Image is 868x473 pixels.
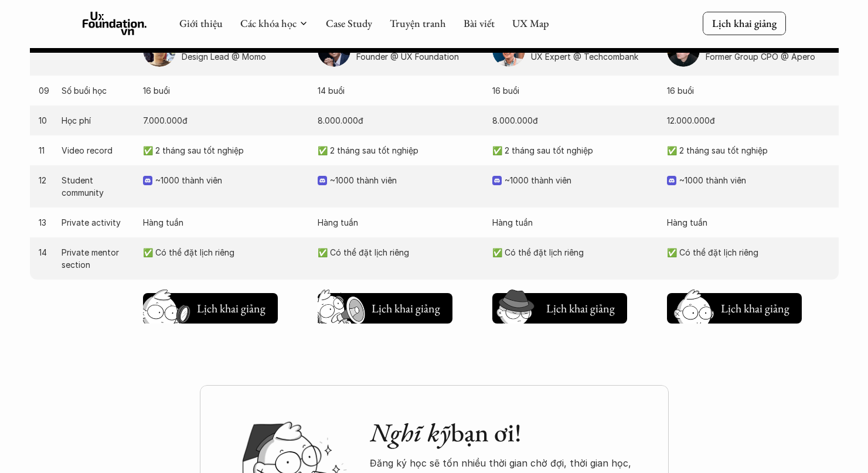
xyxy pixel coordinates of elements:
[667,114,830,127] p: 12.000.000đ
[512,16,549,30] a: UX Map
[667,293,802,324] button: Lịch khai giảng
[62,144,131,156] p: Video record
[179,16,223,30] a: Giới thiệu
[492,288,627,324] a: Lịch khai giảng
[492,84,655,97] p: 16 buổi
[318,144,481,156] p: ✅ 2 tháng sau tốt nghiệp
[545,300,615,317] h5: Lịch khai giảng
[703,12,786,35] a: Lịch khai giảng
[370,300,441,317] h5: Lịch khai giảng
[667,144,830,156] p: ✅ 2 tháng sau tốt nghiệp
[356,50,481,63] p: Founder @ UX Foundation
[318,114,481,127] p: 8.000.000đ
[492,114,655,127] p: 8.000.000đ
[62,174,131,199] p: Student community
[39,144,50,156] p: 11
[712,16,777,30] p: Lịch khai giảng
[370,416,451,449] em: Nghĩ kỹ
[706,50,830,63] p: Former Group CPO @ Apero
[143,144,306,156] p: ✅ 2 tháng sau tốt nghiệp
[492,216,655,229] p: Hàng tuần
[240,16,297,30] a: Các khóa học
[531,50,655,63] p: UX Expert @ Techcombank
[155,174,306,186] p: ~1000 thành viên
[62,114,131,127] p: Học phí
[318,84,481,97] p: 14 buổi
[370,417,645,448] h2: bạn ơi!
[182,50,306,63] p: Design Lead @ Momo
[492,144,655,156] p: ✅ 2 tháng sau tốt nghiệp
[326,16,372,30] a: Case Study
[39,174,50,186] p: 12
[720,300,790,317] h5: Lịch khai giảng
[667,246,830,258] p: ✅ Có thể đặt lịch riêng
[390,16,446,30] a: Truyện tranh
[505,174,655,186] p: ~1000 thành viên
[143,114,306,127] p: 7.000.000đ
[667,216,830,229] p: Hàng tuần
[679,174,830,186] p: ~1000 thành viên
[667,288,802,324] a: Lịch khai giảng
[318,293,452,324] button: Lịch khai giảng
[39,216,50,229] p: 13
[39,246,50,258] p: 14
[667,84,830,97] p: 16 buổi
[143,246,306,258] p: ✅ Có thể đặt lịch riêng
[330,174,481,186] p: ~1000 thành viên
[62,216,131,229] p: Private activity
[143,84,306,97] p: 16 buổi
[143,288,278,324] a: Lịch khai giảng
[318,216,481,229] p: Hàng tuần
[492,246,655,258] p: ✅ Có thể đặt lịch riêng
[62,84,131,97] p: Số buổi học
[318,288,452,324] a: Lịch khai giảng
[143,293,278,324] button: Lịch khai giảng
[39,114,50,127] p: 10
[62,246,131,271] p: Private mentor section
[464,16,495,30] a: Bài viết
[196,300,266,317] h5: Lịch khai giảng
[492,293,627,324] button: Lịch khai giảng
[143,216,306,229] p: Hàng tuần
[318,246,481,258] p: ✅ Có thể đặt lịch riêng
[39,84,50,97] p: 09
